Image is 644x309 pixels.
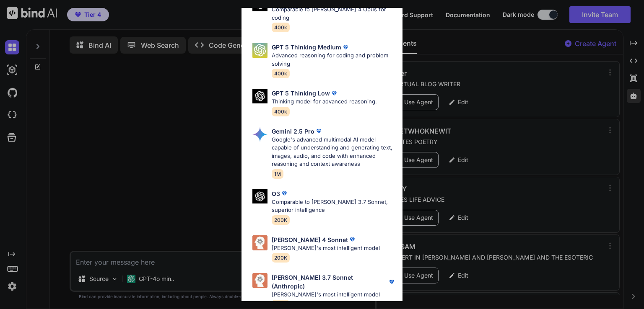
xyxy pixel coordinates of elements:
img: Pick Models [252,43,267,58]
img: premium [387,278,396,286]
img: Pick Models [252,273,267,288]
p: [PERSON_NAME]'s most intelligent model [272,244,380,252]
span: 200K [272,253,290,263]
p: [PERSON_NAME]'s most intelligent model [272,291,396,299]
img: premium [330,89,338,98]
span: 400k [272,107,290,116]
p: Comparable to [PERSON_NAME] 4 Opus for coding [272,5,396,22]
p: [PERSON_NAME] 3.7 Sonnet (Anthropic) [272,273,387,291]
img: Pick Models [252,235,267,250]
img: premium [280,189,288,198]
p: GPT 5 Thinking Low [272,89,330,98]
p: Advanced reasoning for coding and problem solving [272,51,396,68]
p: Comparable to [PERSON_NAME] 3.7 Sonnet, superior intelligence [272,198,396,214]
span: 400k [272,69,290,78]
img: premium [348,235,356,244]
img: premium [341,43,350,51]
img: premium [314,127,323,135]
img: Pick Models [252,89,267,103]
p: Google's advanced multimodal AI model capable of understanding and generating text, images, audio... [272,136,396,168]
img: Pick Models [252,189,267,204]
span: 1M [272,169,283,179]
span: 400k [272,23,290,32]
p: O3 [272,189,280,198]
p: GPT 5 Thinking Medium [272,43,341,51]
img: Pick Models [252,127,267,142]
p: [PERSON_NAME] 4 Sonnet [272,235,348,244]
p: Gemini 2.5 Pro [272,127,314,136]
span: 200K [272,215,290,225]
p: Thinking model for advanced reasoning. [272,98,377,106]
